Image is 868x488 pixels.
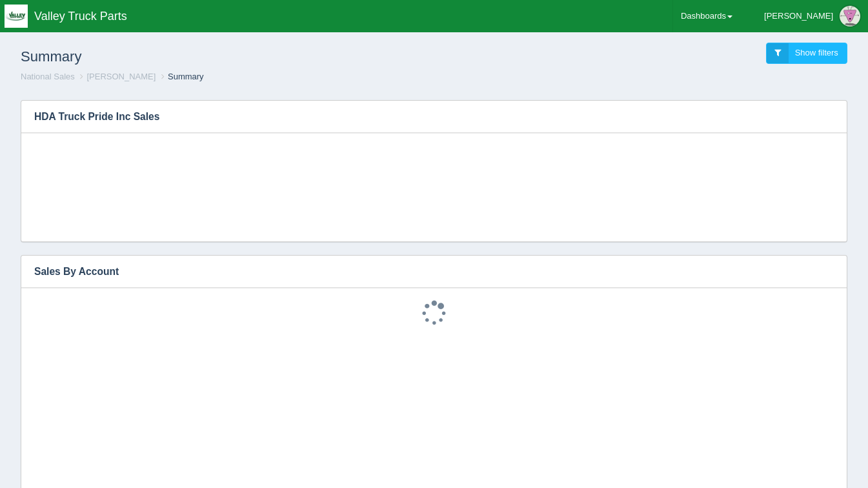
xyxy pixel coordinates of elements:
[21,72,75,81] a: National Sales
[795,48,838,57] span: Show filters
[840,6,860,26] img: Profile Picture
[158,71,204,83] li: Summary
[21,43,434,71] h1: Summary
[5,5,28,28] img: q1blfpkbivjhsugxdrfq.png
[21,101,827,133] h3: HDA Truck Pride Inc Sales
[766,43,847,64] a: Show filters
[86,72,156,81] a: [PERSON_NAME]
[764,3,833,29] div: [PERSON_NAME]
[21,256,827,288] h3: Sales By Account
[34,10,127,23] span: Valley Truck Parts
